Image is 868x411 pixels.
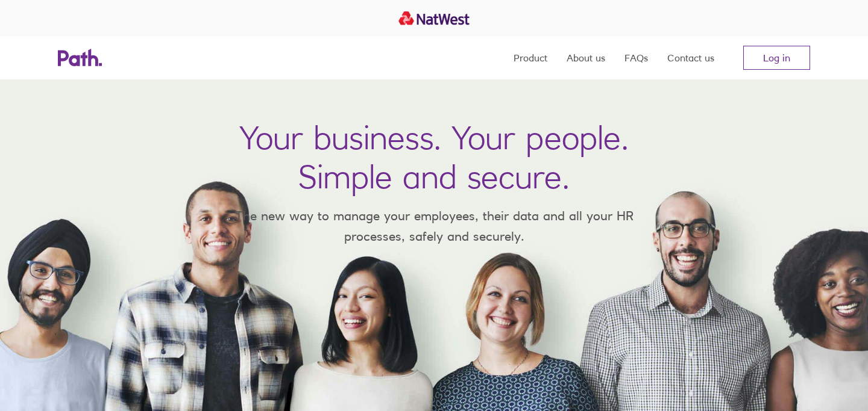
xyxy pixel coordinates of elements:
[667,36,714,79] a: Contact us
[514,36,547,79] a: Product
[624,36,648,79] a: FAQs
[743,46,810,70] a: Log in
[239,118,629,196] h1: Your business. Your people. Simple and secure.
[567,36,605,79] a: About us
[217,206,651,246] p: The new way to manage your employees, their data and all your HR processes, safely and securely.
